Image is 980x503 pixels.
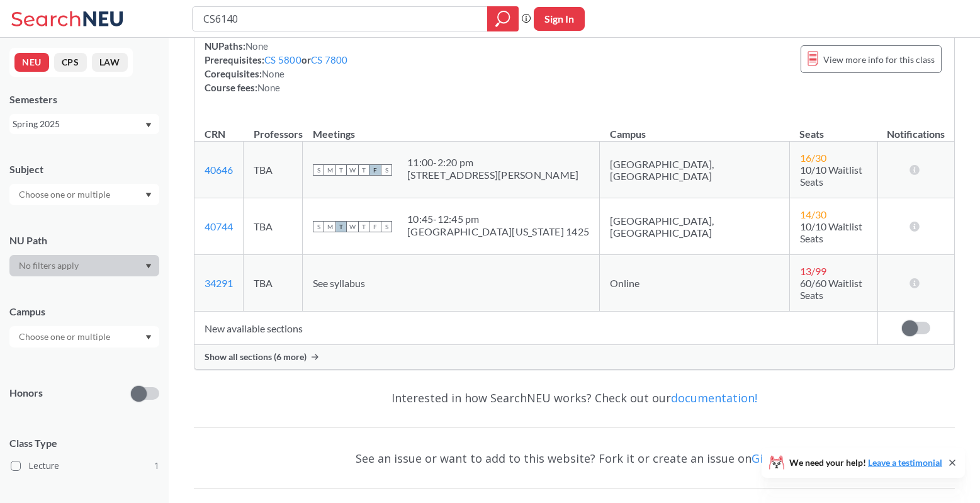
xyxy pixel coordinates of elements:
[145,264,152,269] svg: Dropdown arrow
[202,8,478,30] input: Class, professor, course number, "phrase"
[245,40,268,52] span: None
[407,213,589,225] div: 10:45 - 12:45 pm
[205,277,233,289] a: 34291
[752,451,791,466] a: GitHub
[9,436,159,450] span: Class Type
[9,184,159,205] div: Dropdown arrow
[14,53,49,72] button: NEU
[205,127,225,141] div: CRN
[800,265,826,277] span: 13 / 99
[13,187,118,202] input: Choose one or multiple
[324,164,335,176] span: M
[789,115,878,142] th: Seats
[800,208,826,220] span: 14 / 30
[145,335,152,340] svg: Dropdown arrow
[407,169,578,181] div: [STREET_ADDRESS][PERSON_NAME]
[358,221,369,232] span: T
[264,54,301,65] a: CS 5800
[303,115,600,142] th: Meetings
[9,114,159,134] div: Spring 2025Dropdown arrow
[145,123,152,128] svg: Dropdown arrow
[600,255,790,312] td: Online
[9,234,159,247] div: NU Path
[823,52,935,67] span: View more info for this class
[9,93,159,106] div: Semesters
[92,53,128,72] button: LAW
[145,193,152,198] svg: Dropdown arrow
[534,7,585,31] button: Sign In
[9,326,159,348] div: Dropdown arrow
[194,312,878,345] td: New available sections
[407,225,589,238] div: [GEOGRAPHIC_DATA][US_STATE] 1425
[244,198,303,255] td: TBA
[800,164,862,188] span: 10/10 Waitlist Seats
[347,164,358,176] span: W
[335,221,347,232] span: T
[381,221,392,232] span: S
[194,345,954,369] div: Show all sections (6 more)
[244,255,303,312] td: TBA
[487,6,519,31] div: magnifying glass
[154,459,159,473] span: 1
[262,68,284,79] span: None
[369,221,381,232] span: F
[800,152,826,164] span: 16 / 30
[9,162,159,176] div: Subject
[194,440,955,477] div: See an issue or want to add to this website? Fork it or create an issue on .
[671,390,757,405] a: documentation!
[11,458,159,474] label: Lecture
[205,164,233,176] a: 40646
[9,305,159,319] div: Campus
[205,39,348,94] div: NUPaths: Prerequisites: or Corequisites: Course fees:
[600,115,790,142] th: Campus
[244,142,303,198] td: TBA
[311,54,348,65] a: CS 7800
[878,115,954,142] th: Notifications
[800,277,862,301] span: 60/60 Waitlist Seats
[313,221,324,232] span: S
[495,10,510,28] svg: magnifying glass
[324,221,335,232] span: M
[800,220,862,244] span: 10/10 Waitlist Seats
[347,221,358,232] span: W
[407,156,578,169] div: 11:00 - 2:20 pm
[205,351,307,363] span: Show all sections (6 more)
[9,255,159,276] div: Dropdown arrow
[868,457,942,468] a: Leave a testimonial
[335,164,347,176] span: T
[257,82,280,93] span: None
[369,164,381,176] span: F
[205,220,233,232] a: 40744
[13,117,144,131] div: Spring 2025
[381,164,392,176] span: S
[244,115,303,142] th: Professors
[313,164,324,176] span: S
[789,458,942,467] span: We need your help!
[600,198,790,255] td: [GEOGRAPHIC_DATA], [GEOGRAPHIC_DATA]
[13,329,118,344] input: Choose one or multiple
[600,142,790,198] td: [GEOGRAPHIC_DATA], [GEOGRAPHIC_DATA]
[358,164,369,176] span: T
[54,53,87,72] button: CPS
[194,380,955,416] div: Interested in how SearchNEU works? Check out our
[313,277,365,289] span: See syllabus
[9,386,43,400] p: Honors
